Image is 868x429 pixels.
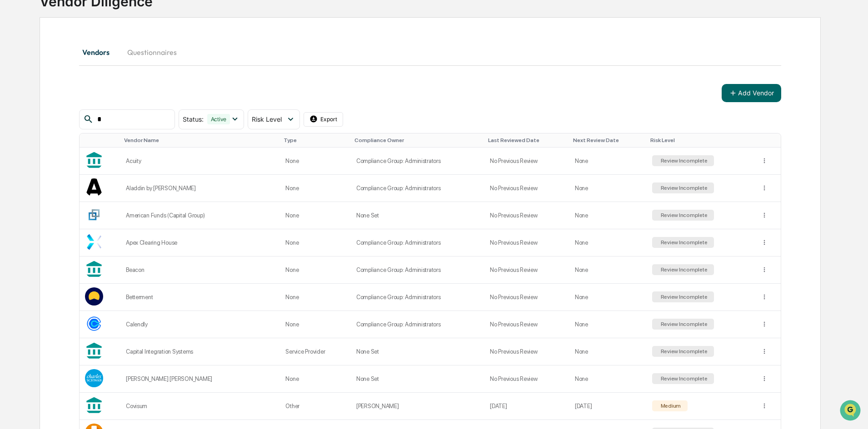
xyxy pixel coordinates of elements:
td: Compliance Group: Administrators [351,229,484,256]
div: [PERSON_NAME] [PERSON_NAME] [126,375,274,382]
td: None [569,365,647,393]
td: No Previous Review [484,229,569,256]
td: None Set [351,365,484,393]
td: None [569,202,647,229]
td: None [569,256,647,284]
img: Vendor Logo [85,233,103,251]
td: No Previous Review [484,148,569,175]
span: Status : [183,115,204,123]
div: Toggle SortBy [573,137,643,143]
div: Review Incomplete [659,212,708,218]
td: [DATE] [484,393,569,420]
span: Preclearance [18,114,59,123]
div: We're available if you need us! [31,79,115,86]
a: Powered byPylon [64,153,110,161]
button: Vendors [79,41,120,63]
td: Other [280,393,351,420]
td: No Previous Review [484,311,569,338]
div: Beacon [126,266,274,273]
div: secondary tabs example [79,41,781,63]
span: Data Lookup [18,132,57,141]
div: Review Incomplete [659,266,708,273]
a: 🖐️Preclearance [5,111,62,127]
td: None [569,311,647,338]
div: Apex Clearing House [126,239,274,246]
div: Betterment [126,294,274,301]
td: No Previous Review [484,338,569,365]
td: None Set [351,338,484,365]
td: No Previous Review [484,284,569,311]
div: Acuity [126,158,274,164]
button: Export [304,112,344,127]
td: None [569,338,647,365]
td: Compliance Group: Administrators [351,148,484,175]
td: None [280,148,351,175]
iframe: Open customer support [839,399,863,424]
td: No Previous Review [484,365,569,393]
a: 🗄️Attestations [62,111,116,127]
div: Review Incomplete [659,321,708,327]
div: Active [207,114,230,124]
td: None [280,229,351,256]
span: Risk Level [252,115,282,123]
td: None [280,311,351,338]
div: Toggle SortBy [763,137,777,143]
div: Toggle SortBy [124,137,276,143]
img: Vendor Logo [85,287,103,306]
td: Compliance Group: Administrators [351,284,484,311]
div: Aladdin by [PERSON_NAME] [126,185,274,192]
div: Review Incomplete [659,239,708,246]
td: No Previous Review [484,175,569,202]
img: 1746055101610-c473b297-6a78-478c-a979-82029cc54cd1 [9,69,25,86]
td: None [569,284,647,311]
td: No Previous Review [484,256,569,284]
img: Vendor Logo [85,369,103,387]
img: Vendor Logo [85,178,103,197]
div: Covisum [126,403,274,409]
div: Review Incomplete [659,375,708,382]
td: Compliance Group: Administrators [351,175,484,202]
td: Service Provider [280,338,351,365]
div: Toggle SortBy [488,137,566,143]
button: Add Vendor [722,84,781,102]
button: Start new chat [155,72,165,83]
div: Start new chat [31,69,149,79]
div: 🔎 [9,133,16,140]
img: Vendor Logo [85,315,103,333]
button: Questionnaires [120,41,184,63]
div: Review Incomplete [659,348,708,355]
div: Toggle SortBy [650,137,752,143]
td: No Previous Review [484,202,569,229]
td: None [280,175,351,202]
div: Review Incomplete [659,294,708,300]
div: Capital Integration Systems [126,348,274,355]
td: None [280,202,351,229]
div: American Funds (Capital Group) [126,212,274,219]
div: Review Incomplete [659,158,708,164]
p: How can we help? [9,19,165,34]
td: [PERSON_NAME] [351,393,484,420]
img: Vendor Logo [85,206,103,224]
td: None [280,284,351,311]
div: Medium [659,403,681,409]
td: None [280,256,351,284]
td: [DATE] [569,393,647,420]
div: Toggle SortBy [354,137,481,143]
div: 🖐️ [9,115,16,123]
td: None [569,229,647,256]
div: Toggle SortBy [284,137,347,143]
a: 🔎Data Lookup [5,128,61,144]
td: None [280,365,351,393]
td: Compliance Group: Administrators [351,256,484,284]
td: Compliance Group: Administrators [351,311,484,338]
div: Toggle SortBy [87,137,117,143]
div: Review Incomplete [659,185,708,191]
div: Calendly [126,321,274,328]
span: Pylon [90,154,110,161]
td: None [569,175,647,202]
td: None [569,148,647,175]
div: 🗄️ [66,115,73,123]
span: Attestations [75,114,113,123]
